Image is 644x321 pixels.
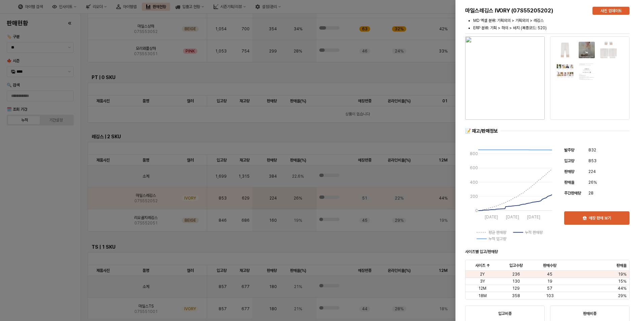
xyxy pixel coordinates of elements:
li: ERP 분류: 기획 > 하의 > 바지 (복종코드: 520) [473,25,630,31]
button: 매장 판매 보기 [564,211,630,225]
span: 130 [512,279,520,284]
span: 12M [478,286,486,291]
span: 18M [478,293,487,298]
span: 15% [618,279,626,284]
span: 57 [547,286,552,291]
button: 사진 업데이트 [592,7,630,15]
span: 44% [618,286,626,291]
span: 판매수량 [543,263,556,268]
li: MD 엑셀 분류: 기획외의 > 기획외의 > 레깅스 [473,17,630,24]
span: 358 [512,293,520,298]
span: 입고량 [564,158,574,163]
span: 판매량 [564,169,574,174]
div: 📝 재고/판매정보 [465,128,498,134]
span: 45 [547,272,552,277]
p: 사진 업데이트 [601,8,622,13]
span: 주간판매량 [564,191,581,195]
span: 판매율 [564,180,574,185]
span: 판매율 [616,263,626,268]
strong: 판매비중 [583,311,597,316]
span: 28 [588,190,593,197]
strong: 입고비중 [498,311,512,316]
strong: 사이즈별 입고/판매량 [465,249,498,254]
span: 236 [512,272,520,277]
span: 832 [588,147,596,153]
p: 매장 판매 보기 [589,215,611,221]
span: 입고수량 [509,263,523,268]
span: 2Y [480,272,485,277]
span: 사이즈 [475,263,485,268]
span: 129 [512,286,520,291]
span: 3Y [480,279,485,284]
span: 19% [618,272,626,277]
span: 29% [618,293,626,298]
span: 103 [546,293,554,298]
span: 26% [588,179,597,186]
span: 853 [588,157,597,164]
span: 발주량 [564,148,574,152]
h5: 마일스레깅스 IVORY (07S55205202) [465,7,587,14]
span: 224 [588,168,596,175]
span: 19 [547,279,552,284]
